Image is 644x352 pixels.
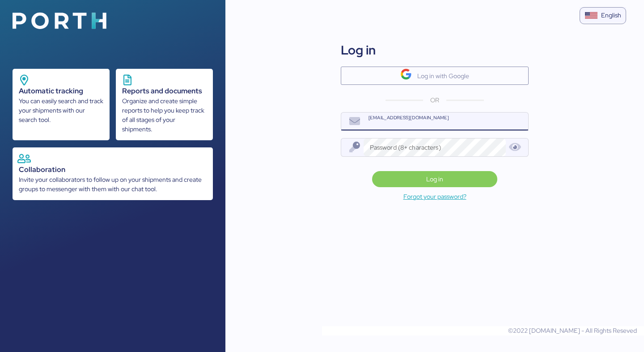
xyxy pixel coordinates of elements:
div: Collaboration [19,164,207,175]
span: OR [430,96,439,105]
div: English [601,11,621,20]
div: Reports and documents [122,86,207,96]
button: Log in [372,171,498,187]
span: Log in [426,174,443,184]
div: Automatic tracking [19,86,103,96]
input: name@company.com [364,113,528,130]
input: Password (8+ characters) [364,138,506,156]
div: Log in with Google [417,71,469,81]
a: Forgot your password? [225,191,644,202]
div: You can easily search and track your shipments with our search tool. [19,96,103,125]
div: Invite your collaborators to follow up on your shipments and create groups to messenger with them... [19,175,207,194]
div: Log in [341,41,376,59]
div: Organize and create simple reports to help you keep track of all stages of your shipments. [122,96,207,134]
button: Log in with Google [341,67,529,85]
